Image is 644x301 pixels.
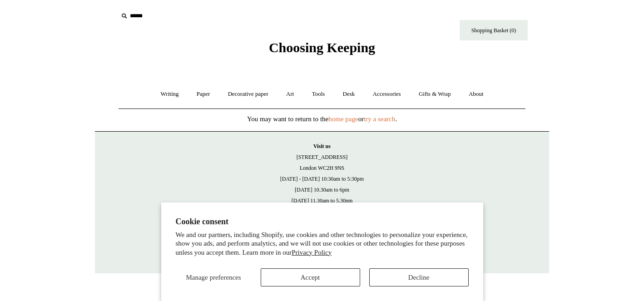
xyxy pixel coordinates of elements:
p: [STREET_ADDRESS] London WC2H 9NS [DATE] - [DATE] 10:30am to 5:30pm [DATE] 10.30am to 6pm [DATE] 1... [104,141,540,217]
a: Paper [188,82,218,106]
button: Accept [261,268,360,286]
a: Gifts & Wrap [411,82,459,106]
a: Choosing Keeping [269,47,375,54]
p: You may want to return to the or . [95,113,549,124]
h2: Cookie consent [176,217,469,227]
a: Accessories [365,82,409,106]
button: Decline [369,268,469,286]
a: try a search [364,115,395,123]
a: Tools [304,82,333,106]
button: Manage preferences [176,268,252,286]
a: Privacy Policy [292,249,332,256]
strong: Visit us [313,143,331,149]
p: We and our partners, including Shopify, use cookies and other technologies to personalize your ex... [176,231,469,257]
a: Art [278,82,302,106]
a: Desk [335,82,363,106]
span: Choosing Keeping [269,40,375,55]
a: home page [328,115,358,123]
a: About [461,82,492,106]
span: Manage preferences [186,274,241,281]
a: Writing [153,82,187,106]
a: Shopping Basket (0) [460,20,528,40]
a: Decorative paper [220,82,277,106]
